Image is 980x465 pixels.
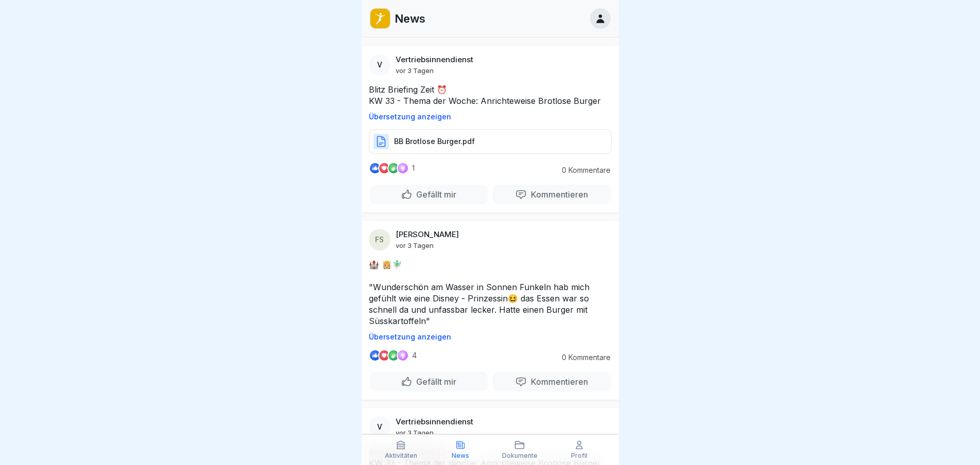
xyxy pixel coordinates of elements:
[527,377,588,387] p: Kommentieren
[369,333,612,341] p: Übersetzung anzeigen
[527,189,588,200] p: Kommentieren
[502,452,538,459] p: Dokumente
[571,452,587,459] p: Profil
[370,9,390,28] img: oo2rwhh5g6mqyfqxhtbddxvd.png
[394,136,475,147] p: BB Brotlose Burger.pdf
[369,229,390,251] div: FS
[554,166,611,174] p: 0 Kommentare
[452,452,469,459] p: News
[396,230,459,239] p: [PERSON_NAME]
[395,12,425,25] p: News
[396,428,434,437] p: vor 3 Tagen
[412,189,456,200] p: Gefällt mir
[369,84,612,106] p: Blitz Briefing Zeit ⏰ KW 33 - Thema der Woche: Anrichteweise Brotlose Burger
[369,416,390,438] div: V
[369,259,612,327] p: 🏰 👸🏼🧚🏼‍♂️ "Wunderschön am Wasser in Sonnen Funkeln hab mich gefühlt wie eine Disney - Prinzessin😆...
[369,141,612,151] a: BB Brotlose Burger.pdf
[396,55,473,64] p: Vertriebsinnendienst
[554,353,611,362] p: 0 Kommentare
[412,351,417,360] p: 4
[396,241,434,249] p: vor 3 Tagen
[412,164,415,172] p: 1
[396,417,473,426] p: Vertriebsinnendienst
[369,113,612,121] p: Übersetzung anzeigen
[385,452,417,459] p: Aktivitäten
[396,66,434,75] p: vor 3 Tagen
[412,377,456,387] p: Gefällt mir
[369,54,390,76] div: V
